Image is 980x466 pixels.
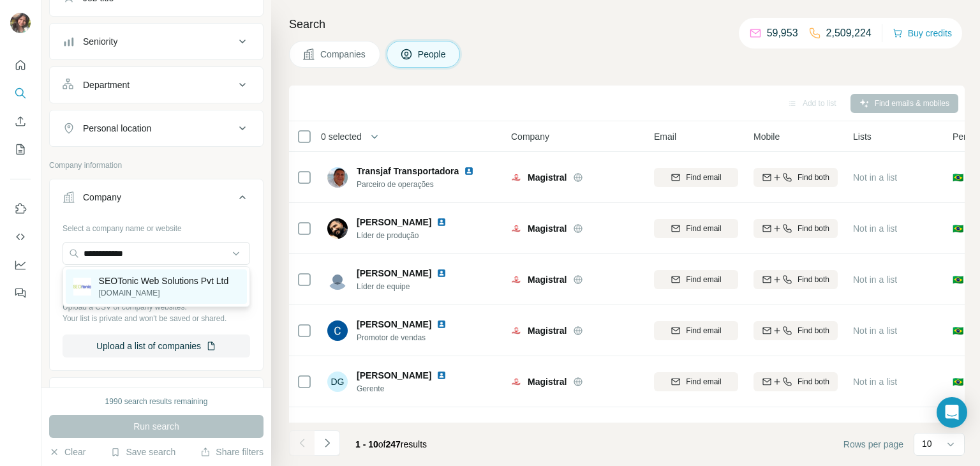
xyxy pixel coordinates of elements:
[654,219,738,238] button: Find email
[853,223,897,234] span: Not in a list
[10,253,31,276] button: Dashboard
[63,334,250,357] button: Upload a list of companies
[83,191,121,204] div: Company
[50,380,263,411] button: Industry
[654,372,738,391] button: Find email
[10,197,31,220] button: Use Surfe on LinkedIn
[511,223,521,234] img: Logo of Magistral
[853,326,897,336] span: Not in a list
[99,274,229,287] p: SEOTonic Web Solutions Pvt Ltd
[654,168,738,187] button: Find email
[357,369,431,382] span: [PERSON_NAME]
[511,274,521,285] img: Logo of Magistral
[528,222,567,235] span: Magistral
[327,218,348,239] img: Avatar
[73,278,91,296] img: SEOTonic Web Solutions Pvt Ltd
[528,324,567,337] span: Magistral
[798,274,829,285] span: Find both
[327,320,348,341] img: Avatar
[464,166,474,176] img: LinkedIn logo
[654,130,676,143] span: Email
[826,26,872,41] p: 2,509,224
[686,325,721,336] span: Find email
[922,437,932,450] p: 10
[355,439,427,449] span: results
[327,167,348,188] img: Avatar
[357,166,459,176] span: Transjaf Transportadora
[436,217,447,227] img: LinkedIn logo
[436,370,447,380] img: LinkedIn logo
[289,15,965,33] h4: Search
[50,70,263,100] button: Department
[953,273,963,286] span: 🇧🇷
[50,26,263,57] button: Seniority
[10,282,31,304] button: Feedback
[357,230,462,241] span: Líder de produção
[528,273,567,286] span: Magistral
[686,274,721,285] span: Find email
[10,13,31,33] img: Avatar
[937,397,967,428] div: Open Intercom Messenger
[386,439,401,449] span: 247
[511,326,521,336] img: Logo of Magistral
[357,332,462,343] span: Promotor de vendas
[754,130,780,143] span: Mobile
[83,79,130,91] div: Department
[754,270,838,289] button: Find both
[10,82,31,105] button: Search
[436,268,447,278] img: LinkedIn logo
[327,372,348,392] div: DG
[327,423,348,443] img: Avatar
[511,377,521,387] img: Logo of Magistral
[357,318,431,331] span: [PERSON_NAME]
[83,122,151,135] div: Personal location
[511,130,549,143] span: Company
[315,430,340,456] button: Navigate to next page
[754,219,838,238] button: Find both
[49,446,85,458] button: Clear
[10,54,31,77] button: Quick start
[357,281,462,292] span: Líder de equipe
[853,274,897,285] span: Not in a list
[110,446,175,458] button: Save search
[357,420,431,433] span: [PERSON_NAME]
[511,172,521,183] img: Logo of Magistral
[327,269,348,290] img: Avatar
[436,319,447,329] img: LinkedIn logo
[320,48,367,61] span: Companies
[63,218,250,234] div: Select a company name or website
[105,396,208,407] div: 1990 search results remaining
[798,325,829,336] span: Find both
[528,375,567,388] span: Magistral
[99,287,229,299] p: [DOMAIN_NAME]
[754,168,838,187] button: Find both
[686,172,721,183] span: Find email
[953,222,963,235] span: 🇧🇷
[686,376,721,387] span: Find email
[357,383,462,395] span: Gerente
[63,301,250,313] p: Upload a CSV of company websites.
[853,130,872,143] span: Lists
[754,372,838,391] button: Find both
[10,225,31,248] button: Use Surfe API
[686,223,721,234] span: Find email
[355,439,378,449] span: 1 - 10
[654,321,738,340] button: Find email
[50,113,263,144] button: Personal location
[953,375,963,388] span: 🇧🇷
[10,138,31,161] button: My lists
[798,223,829,234] span: Find both
[953,324,963,337] span: 🇧🇷
[767,26,798,41] p: 59,953
[754,321,838,340] button: Find both
[10,110,31,133] button: Enrich CSV
[436,421,447,432] img: LinkedIn logo
[853,377,897,387] span: Not in a list
[200,446,264,458] button: Share filters
[843,438,903,451] span: Rows per page
[49,160,264,171] p: Company information
[357,267,431,280] span: [PERSON_NAME]
[528,171,567,184] span: Magistral
[654,270,738,289] button: Find email
[357,179,489,190] span: Parceiro de operações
